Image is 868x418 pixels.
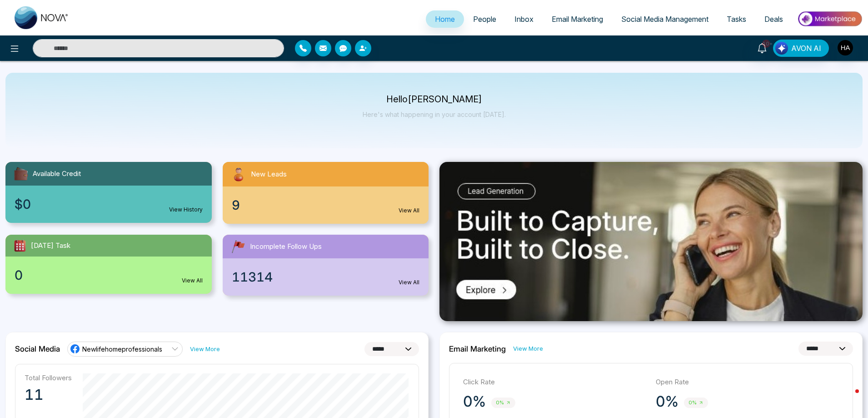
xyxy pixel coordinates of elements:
[169,206,203,214] a: View History
[684,398,708,408] span: 0%
[463,393,486,411] p: 0%
[473,15,496,24] span: People
[751,40,773,55] a: 10+
[463,377,647,388] p: Click Rate
[656,377,839,388] p: Open Rate
[230,166,247,183] img: newLeads.svg
[363,96,506,103] p: Hello [PERSON_NAME]
[552,15,603,24] span: Email Marketing
[612,10,718,28] a: Social Media Management
[775,42,788,55] img: Lead Flow
[15,195,31,214] span: $0
[190,345,220,353] a: View More
[718,10,755,28] a: Tasks
[464,10,505,28] a: People
[25,373,72,382] p: Total Followers
[838,40,853,55] img: User Avatar
[764,15,783,24] span: Deals
[31,241,70,251] span: [DATE] Task
[797,9,863,29] img: Market-place.gif
[505,10,543,28] a: Inbox
[727,15,746,24] span: Tasks
[15,266,23,285] span: 0
[363,111,506,118] p: Here's what happening in your account [DATE].
[15,6,69,29] img: Nova CRM Logo
[755,10,792,28] a: Deals
[399,206,419,215] a: View All
[399,278,419,287] a: View All
[230,238,246,255] img: followUps.svg
[33,169,81,179] span: Available Credit
[543,10,612,28] a: Email Marketing
[15,344,60,353] h2: Social Media
[435,15,455,24] span: Home
[621,15,708,24] span: Social Media Management
[791,43,821,54] span: AVON AI
[837,387,859,409] iframe: Intercom live chat
[773,40,829,57] button: AVON AI
[232,196,240,215] span: 9
[449,344,506,353] h2: Email Marketing
[513,344,543,353] a: View More
[217,235,434,296] a: Incomplete Follow Ups11314View All
[250,242,322,252] span: Incomplete Follow Ups
[217,162,434,224] a: New Leads9View All
[491,398,515,408] span: 0%
[13,238,27,253] img: todayTask.svg
[182,277,203,285] a: View All
[25,386,72,404] p: 11
[251,169,287,180] span: New Leads
[13,166,29,182] img: availableCredit.svg
[82,345,162,353] span: Newlifehomeprofessionals
[656,393,678,411] p: 0%
[439,162,863,321] img: .
[762,40,770,48] span: 10+
[232,267,273,287] span: 11314
[514,15,534,24] span: Inbox
[426,10,464,28] a: Home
